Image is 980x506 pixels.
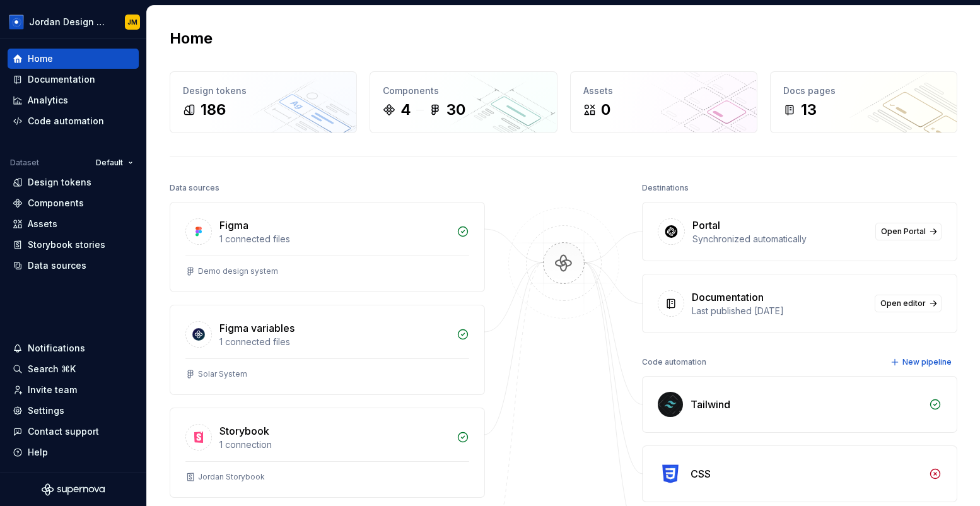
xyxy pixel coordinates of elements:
[28,363,76,375] div: Search ⌘K
[127,17,137,27] div: JM
[219,218,248,233] div: Figma
[28,94,68,107] div: Analytics
[370,71,557,133] a: Components430
[170,179,219,197] div: Data sources
[219,423,269,438] div: Storybook
[28,197,84,209] div: Components
[880,298,926,309] span: Open editor
[96,158,123,168] span: Default
[446,100,465,120] div: 30
[8,69,139,90] a: Documentation
[219,438,449,451] div: 1 connection
[642,353,706,371] div: Code automation
[28,404,64,417] div: Settings
[8,338,139,358] button: Notifications
[601,100,610,120] div: 0
[692,305,867,317] div: Last published [DATE]
[8,380,139,400] a: Invite team
[8,442,139,462] button: Help
[400,100,411,120] div: 4
[201,100,226,120] div: 186
[770,71,957,133] a: Docs pages13
[887,353,957,371] button: New pipeline
[3,8,144,35] button: Jordan Design SystemJM
[28,52,53,65] div: Home
[28,176,91,189] div: Design tokens
[691,466,711,481] div: CSS
[10,158,39,168] div: Dataset
[28,259,86,272] div: Data sources
[783,85,944,97] div: Docs pages
[583,85,744,97] div: Assets
[90,154,139,172] button: Default
[875,223,942,240] a: Open Portal
[383,85,544,97] div: Components
[8,256,139,276] a: Data sources
[29,16,110,28] div: Jordan Design System
[219,336,449,348] div: 1 connected files
[692,290,764,305] div: Documentation
[28,446,48,459] div: Help
[8,111,139,131] a: Code automation
[198,266,278,276] div: Demo design system
[8,401,139,421] a: Settings
[28,384,77,396] div: Invite team
[8,214,139,234] a: Assets
[902,357,952,367] span: New pipeline
[642,179,689,197] div: Destinations
[8,235,139,255] a: Storybook stories
[881,227,926,237] span: Open Portal
[691,397,730,412] div: Tailwind
[183,85,344,97] div: Design tokens
[692,233,868,245] div: Synchronized automatically
[28,218,57,230] div: Assets
[28,238,105,251] div: Storybook stories
[28,73,95,86] div: Documentation
[170,71,357,133] a: Design tokens186
[8,49,139,69] a: Home
[42,483,105,496] svg: Supernova Logo
[219,321,295,336] div: Figma variables
[8,172,139,192] a: Design tokens
[8,90,139,110] a: Analytics
[801,100,817,120] div: 13
[8,359,139,379] button: Search ⌘K
[170,202,485,292] a: Figma1 connected filesDemo design system
[170,305,485,395] a: Figma variables1 connected filesSolar System
[8,193,139,213] a: Components
[28,342,85,355] div: Notifications
[692,218,720,233] div: Portal
[198,369,247,379] div: Solar System
[570,71,757,133] a: Assets0
[198,472,265,482] div: Jordan Storybook
[170,28,213,49] h2: Home
[28,425,99,438] div: Contact support
[875,295,942,312] a: Open editor
[28,115,104,127] div: Code automation
[9,15,24,30] img: 049812b6-2877-400d-9dc9-987621144c16.png
[219,233,449,245] div: 1 connected files
[8,421,139,442] button: Contact support
[170,408,485,498] a: Storybook1 connectionJordan Storybook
